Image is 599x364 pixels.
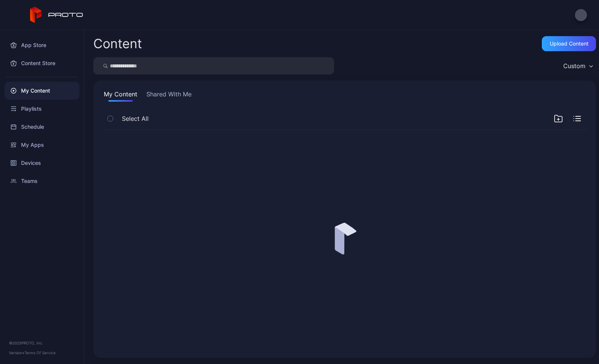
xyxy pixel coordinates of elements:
[145,90,193,102] button: Shared With Me
[542,36,596,51] button: Upload Content
[5,136,79,154] a: My Apps
[93,37,142,50] div: Content
[5,100,79,118] a: Playlists
[102,90,139,102] button: My Content
[550,41,588,47] div: Upload Content
[5,154,79,172] a: Devices
[122,114,149,123] span: Select All
[5,82,79,100] a: My Content
[24,350,56,355] a: Terms Of Service
[5,118,79,136] a: Schedule
[563,62,585,70] div: Custom
[9,350,24,355] span: Version •
[559,57,596,75] button: Custom
[5,36,79,54] a: App Store
[9,340,75,346] div: © 2025 PROTO, Inc.
[5,172,79,190] a: Teams
[5,54,79,72] a: Content Store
